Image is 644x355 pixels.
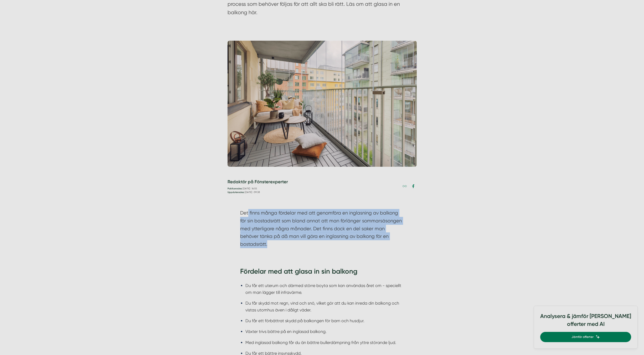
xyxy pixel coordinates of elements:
[245,339,404,346] li: Med inglasad balkong får du än bättre bullerdämpning från yttre störande ljud.
[245,317,404,324] li: Du får ett förbättrat skydd på balkongen för barn och husdjur.
[401,183,408,189] a: Kopiera länk
[240,209,404,248] p: Det finns många fördelar med att genomföra en inglasning av balkong för sin bostadsrätt som bland...
[245,191,260,194] time: [DATE] : 09:38
[228,187,242,190] strong: Publicerades:
[245,300,404,313] li: Du får skydd mot regn, vind och snö, vilket gör att du kan inreda din balkong och vistas utomhus ...
[243,187,257,190] time: [DATE] : 16:55
[410,183,417,189] a: Dela på Facebook
[228,178,288,187] h5: Redaktör på Fönsterexperter
[411,184,415,188] svg: Facebook
[228,41,417,167] img: inglasning av balkong bostadsrätt
[245,328,404,335] li: Växter trivs bättre på en inglasad balkong.
[571,335,594,340] span: Jämför offerter
[540,312,631,332] h4: Analysera & jämför [PERSON_NAME] offerter med AI
[240,267,404,279] h3: Fördelar med att glasa in sin balkong
[228,191,244,194] strong: Uppdaterades:
[540,332,631,342] a: Jämför offerter
[245,282,404,296] li: Du får ett uterum och därmed större boyta som kan användas året om - speciellt om man lägger till...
